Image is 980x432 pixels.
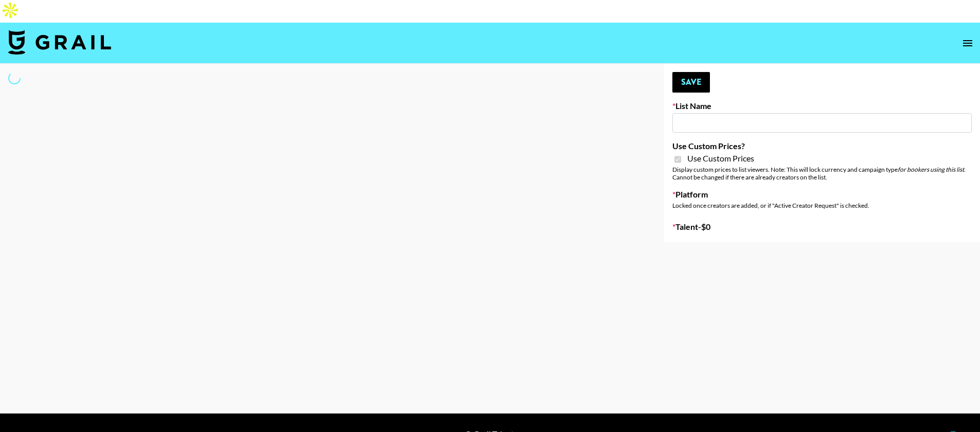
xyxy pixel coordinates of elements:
em: for bookers using this list [898,166,964,173]
label: Platform [672,189,972,200]
div: Display custom prices to list viewers. Note: This will lock currency and campaign type . Cannot b... [672,166,972,181]
div: Locked once creators are added, or if "Active Creator Request" is checked. [672,202,972,209]
span: Use Custom Prices [687,153,754,164]
button: Save [672,72,710,93]
button: open drawer [957,33,978,53]
label: List Name [672,101,972,111]
img: Grail Talent [8,30,111,55]
label: Talent - $ 0 [672,222,972,232]
label: Use Custom Prices? [672,141,972,151]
